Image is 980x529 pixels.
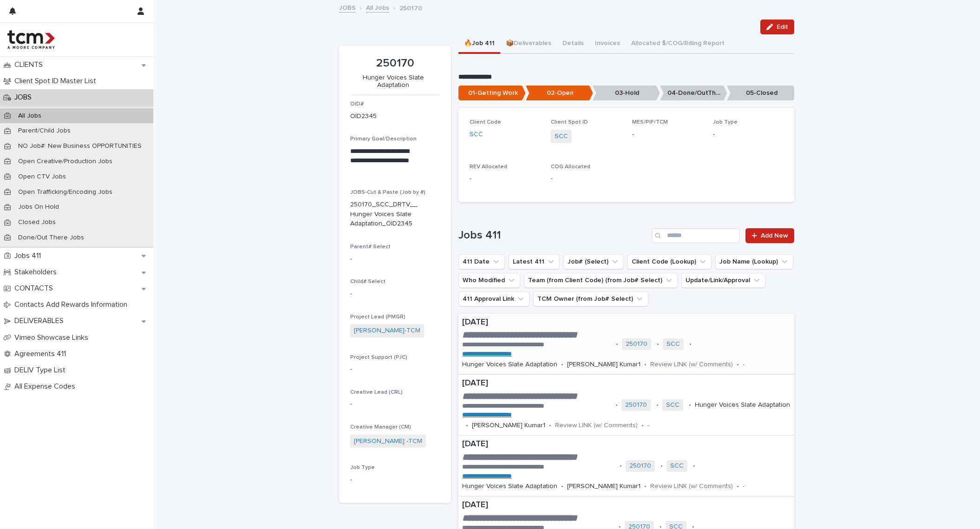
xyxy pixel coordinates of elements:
p: • [657,340,659,348]
a: SCC [555,132,568,141]
span: Project Lead (PMGR) [350,314,405,320]
p: • [737,361,739,369]
button: 📦Deliverables [500,34,557,54]
a: Add New [745,228,794,243]
a: [PERSON_NAME]-TCM [354,326,420,336]
p: [PERSON_NAME] Kumar1 [567,483,640,490]
p: Open Trafficking/Encoding Jobs [11,188,120,196]
p: - [470,174,540,184]
p: 02-Open [526,86,593,101]
button: 🔥Job 411 [458,34,500,54]
p: Hunger Voices Slate Adaptation [350,74,436,90]
span: Job Type [713,119,738,125]
p: 03-Hold [593,86,660,101]
p: 05-Closed [727,86,794,101]
p: • [549,422,551,430]
button: 411 Date [458,254,505,269]
span: Client Code [470,119,501,125]
span: Client Spot ID [551,119,588,125]
span: Job Type [350,465,375,470]
p: JOBS [11,93,39,102]
p: Review LINK (w/ Comments) [650,361,733,369]
p: 01-Getting Work [458,86,526,101]
p: - [743,483,745,490]
button: Job# (Select) [563,254,624,269]
p: 250170 [350,57,440,70]
button: 411 Approval Link [458,291,529,306]
p: • [644,483,647,490]
p: [DATE] [462,439,791,450]
p: - [350,475,440,485]
p: 250170_SCC_DRTV__Hunger Voices Slate Adaptation_OID2345 [350,200,418,229]
p: Done/Out There Jobs [11,234,91,242]
a: SCC [666,340,680,348]
button: Who Modified [458,273,520,288]
p: Closed Jobs [11,218,63,226]
p: Review LINK (w/ Comments) [650,483,733,490]
p: - [350,289,440,299]
p: 250170 [399,2,422,13]
a: SCC [666,401,679,409]
button: Job Name (Lookup) [715,254,793,269]
p: Jobs 411 [11,251,48,260]
p: Parent/Child Jobs [11,127,78,135]
p: - [743,361,745,369]
button: Allocated $/COG/Billing Report [626,34,730,54]
p: - [632,130,702,139]
span: Creative Manager (CM) [350,424,411,430]
span: Add New [761,232,788,239]
a: All Jobs [366,2,389,13]
button: Update/Link/Approval [681,273,765,288]
p: Review LINK (w/ Comments) [555,422,638,430]
span: Primary Goal/Description [350,136,417,142]
p: Vimeo Showcase Links [11,333,96,342]
input: Search [652,228,740,243]
p: 04-Done/OutThere [660,86,727,101]
p: [PERSON_NAME] Kumar1 [472,422,545,430]
p: - [551,174,621,184]
p: [DATE] [462,378,791,389]
p: • [641,422,644,430]
p: - [350,364,440,374]
a: SCC [470,130,483,139]
p: All Jobs [11,112,49,120]
a: 250170 [625,401,647,409]
a: 250170 [626,340,647,348]
p: • [615,401,618,409]
span: MES/PIF/TCM [632,119,668,125]
p: CLIENTS [11,60,50,69]
p: Hunger Voices Slate Adaptation [462,361,557,369]
p: [DATE] [462,500,791,510]
p: OID2345 [350,112,377,121]
button: Edit [760,20,794,34]
p: • [620,462,622,470]
button: Client Code (Lookup) [627,254,712,269]
p: NO Job#: New Business OPPORTUNITIES [11,142,149,150]
p: Contacts Add Rewards Information [11,300,135,309]
button: Team (from Client Code) (from Job# Select) [524,273,678,288]
p: • [656,401,659,409]
a: 250170 [629,462,651,470]
span: REV Allocated [470,164,507,170]
p: Hunger Voices Slate Adaptation [695,401,790,409]
a: [PERSON_NAME] -TCM [354,436,422,446]
p: • [737,483,739,490]
span: JOBS-Cut & Paste (Job by #) [350,190,425,195]
span: Parent# Select [350,244,391,250]
p: • [693,462,695,470]
p: • [616,340,618,348]
span: Creative Lead (CRL) [350,390,403,395]
h1: Jobs 411 [458,229,648,242]
p: Open Creative/Production Jobs [11,158,120,165]
p: - [713,130,783,139]
p: [PERSON_NAME] Kumar1 [567,361,640,369]
p: Jobs On Hold [11,203,66,211]
button: TCM Owner (from Job# Select) [533,291,648,306]
p: • [689,340,692,348]
p: • [561,483,563,490]
p: • [689,401,691,409]
p: • [660,462,663,470]
a: JOBS [339,2,356,13]
button: Latest 411 [509,254,560,269]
